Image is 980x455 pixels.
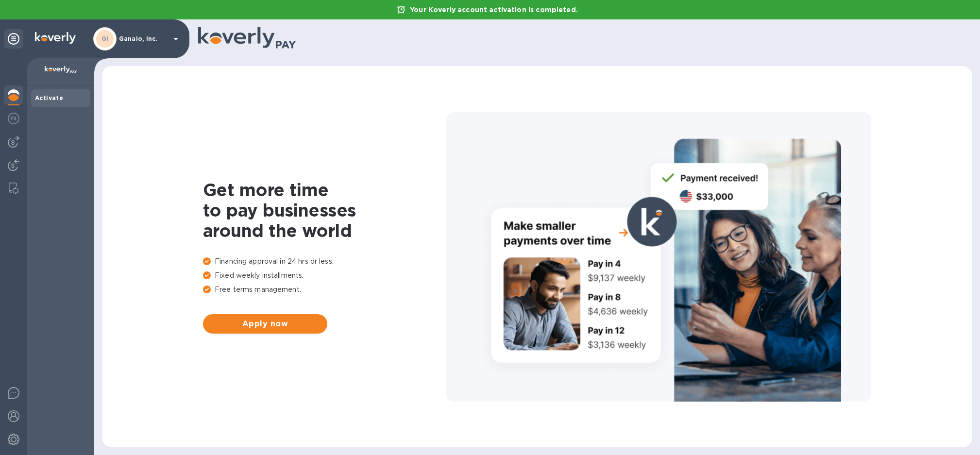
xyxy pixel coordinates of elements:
img: Logo [35,32,76,44]
b: Activate [35,94,63,101]
p: Free terms management. [203,285,446,295]
p: Financing approval in 24 hrs or less. [203,256,446,267]
img: Foreign exchange [8,113,19,124]
p: Your Koverly account activation is completed. [405,5,583,15]
p: Fixed weekly installments. [203,270,446,281]
span: Apply now [211,318,320,330]
button: Apply now [203,314,327,334]
h1: Get more time to pay businesses around the world [203,180,446,241]
p: Ganaio, Inc. [119,35,168,42]
b: GI [101,35,109,42]
div: Unpin categories [4,29,23,49]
